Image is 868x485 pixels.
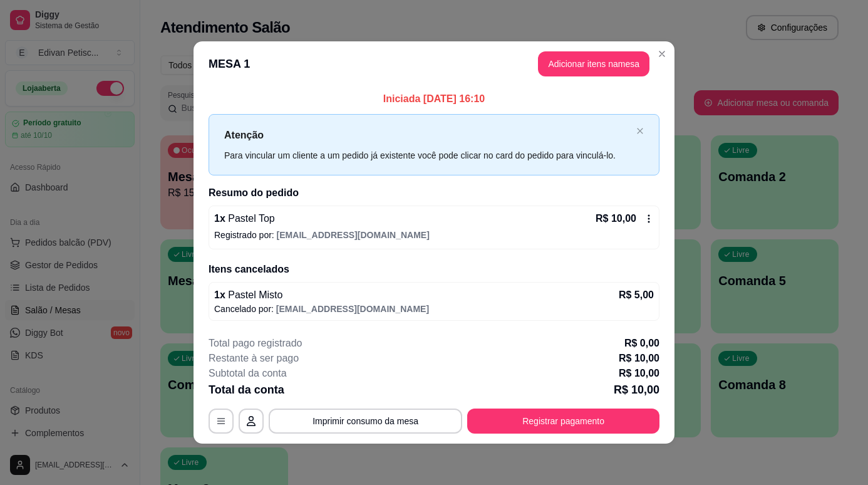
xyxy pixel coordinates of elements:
button: Adicionar itens namesa [538,51,649,76]
p: Total pago registrado [209,336,302,351]
p: Iniciada [DATE] 16:10 [209,91,659,107]
p: R$ 10,00 [596,211,636,226]
p: Atenção [224,127,631,143]
button: close [636,127,644,135]
p: Restante à ser pago [209,351,299,366]
p: 1 x [214,211,275,226]
button: Imprimir consumo da mesa [269,409,462,434]
span: Pastel Top [225,213,275,224]
p: R$ 10,00 [619,351,659,366]
button: Registrar pagamento [467,409,659,434]
span: [EMAIL_ADDRESS][DOMAIN_NAME] [277,230,430,240]
header: MESA 1 [194,41,674,86]
span: close [636,127,644,135]
button: Close [652,44,672,64]
p: R$ 5,00 [619,288,654,303]
p: Total da conta [209,381,284,399]
span: Pastel Misto [225,289,283,300]
h2: Resumo do pedido [209,185,659,201]
p: R$ 0,00 [624,336,659,351]
div: Para vincular um cliente a um pedido já existente você pode clicar no card do pedido para vinculá... [224,149,631,162]
h2: Itens cancelados [209,262,659,277]
p: Subtotal da conta [209,366,287,381]
p: R$ 10,00 [614,381,659,399]
p: Cancelado por: [214,303,654,315]
p: Registrado por: [214,229,654,241]
span: [EMAIL_ADDRESS][DOMAIN_NAME] [276,304,429,314]
p: R$ 10,00 [619,366,659,381]
p: 1 x [214,288,282,303]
